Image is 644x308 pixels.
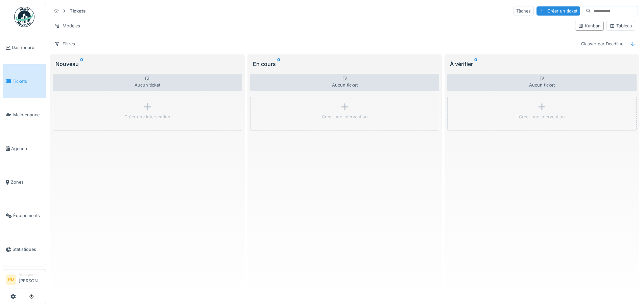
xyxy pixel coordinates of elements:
[6,272,43,288] a: PD Manager[PERSON_NAME]
[322,114,368,120] div: Créer une intervention
[3,98,46,132] a: Maintenance
[474,60,477,68] sup: 0
[14,7,34,27] img: Badge_color-CXgf-gQk.svg
[450,60,634,68] div: À vérifier
[6,275,16,285] li: PD
[513,6,534,16] div: Tâches
[519,114,565,120] div: Créer une intervention
[13,246,43,253] span: Statistiques
[80,60,83,68] sup: 0
[536,6,580,16] div: Créer un ticket
[578,23,601,29] div: Kanban
[447,74,637,91] div: Aucun ticket
[3,199,46,232] a: Équipements
[19,272,43,277] div: Manager
[19,272,43,287] li: [PERSON_NAME]
[3,31,46,64] a: Dashboard
[3,165,46,199] a: Zones
[51,21,83,31] div: Modèles
[3,64,46,98] a: Tickets
[13,112,43,118] span: Maintenance
[12,44,43,51] span: Dashboard
[124,114,170,120] div: Créer une intervention
[11,145,43,152] span: Agenda
[11,179,43,185] span: Zones
[3,132,46,165] a: Agenda
[578,39,626,49] div: Classer par Deadline
[13,212,43,219] span: Équipements
[250,74,439,91] div: Aucun ticket
[67,8,88,14] strong: Tickets
[51,39,78,49] div: Filtres
[253,60,437,68] div: En cours
[13,78,43,85] span: Tickets
[277,60,280,68] sup: 0
[55,60,239,68] div: Nouveau
[3,233,46,266] a: Statistiques
[53,74,242,91] div: Aucun ticket
[610,23,632,29] div: Tableau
